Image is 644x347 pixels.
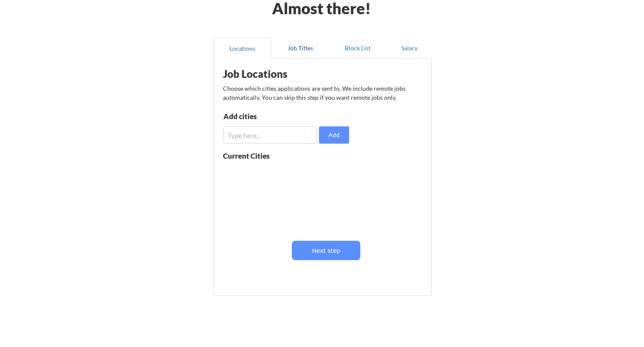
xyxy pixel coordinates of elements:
[387,38,432,58] button: Salary
[223,152,288,160] div: Current Cities
[214,38,271,58] button: Locations
[271,38,329,58] button: Job Titles
[319,126,349,144] button: Add
[223,84,421,102] div: Choose which cities applications are sent to. We include remote jobs automatically. You can skip ...
[223,69,331,79] div: Job Locations
[329,38,387,58] button: Block List
[292,241,360,260] button: Next step
[223,113,313,120] div: Add cities
[223,126,316,144] input: Type here...
[262,0,382,16] div: Almost there!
